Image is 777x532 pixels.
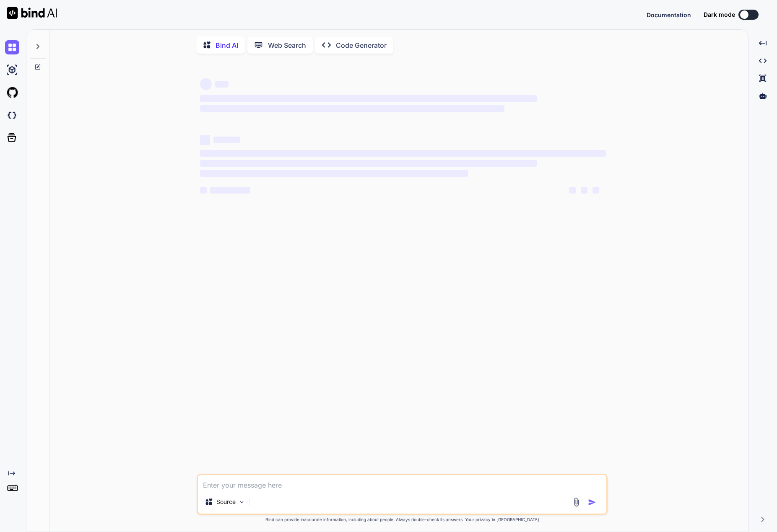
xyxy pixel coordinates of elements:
[581,187,587,194] span: ‌
[268,40,306,50] p: Web Search
[5,63,19,77] img: ai-studio
[200,160,537,167] span: ‌
[336,40,387,50] p: Code Generator
[569,187,576,194] span: ‌
[5,40,19,54] img: chat
[213,137,240,143] span: ‌
[7,7,57,19] img: Bind AI
[200,105,504,112] span: ‌
[5,85,19,100] img: githubLight
[197,517,608,523] p: Bind can provide inaccurate information, including about people. Always double-check its answers....
[592,187,599,194] span: ‌
[5,108,19,122] img: darkCloudIdeIcon
[200,78,212,90] span: ‌
[588,498,596,506] img: icon
[210,187,250,194] span: ‌
[216,498,236,506] p: Source
[572,497,581,507] img: attachment
[215,81,229,88] span: ‌
[647,11,691,18] span: Documentation
[647,10,691,19] button: Documentation
[200,150,606,157] span: ‌
[704,10,735,19] span: Dark mode
[238,498,245,506] img: Pick Models
[200,95,537,102] span: ‌
[200,170,468,177] span: ‌
[200,187,207,194] span: ‌
[200,135,210,145] span: ‌
[216,40,238,50] p: Bind AI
